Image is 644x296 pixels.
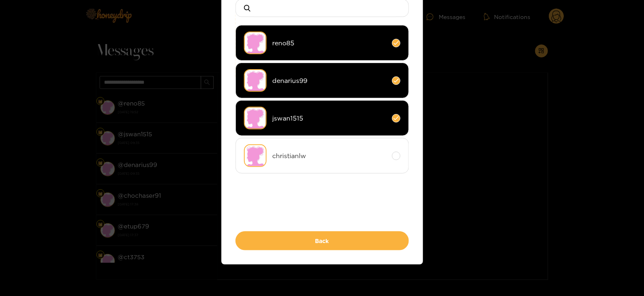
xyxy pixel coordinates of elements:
[236,231,409,250] button: Back
[273,114,386,123] span: jswan1515
[273,76,386,85] span: denarius99
[244,144,267,167] img: no-avatar.png
[273,151,386,161] span: christianlw
[273,38,386,48] span: reno85
[244,107,267,129] img: no-avatar.png
[244,32,267,54] img: no-avatar.png
[244,69,267,92] img: no-avatar.png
